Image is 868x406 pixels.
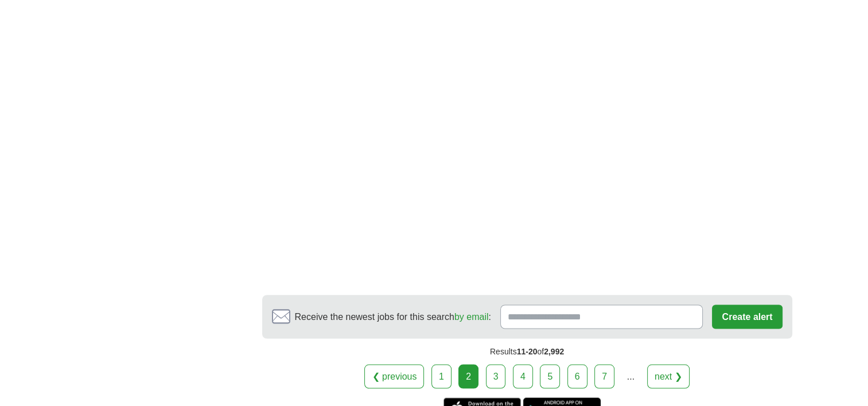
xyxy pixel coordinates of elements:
[262,338,792,364] div: Results of
[364,364,424,388] a: ❮ previous
[458,364,478,388] div: 2
[513,364,533,388] a: 4
[517,346,538,356] span: 11-20
[594,364,614,388] a: 7
[619,365,642,388] div: ...
[540,364,560,388] a: 5
[647,364,690,388] a: next ❯
[486,364,506,388] a: 3
[431,364,451,388] a: 1
[295,310,491,323] span: Receive the newest jobs for this search :
[454,311,489,321] a: by email
[567,364,587,388] a: 6
[712,304,782,329] button: Create alert
[544,346,564,356] span: 2,992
